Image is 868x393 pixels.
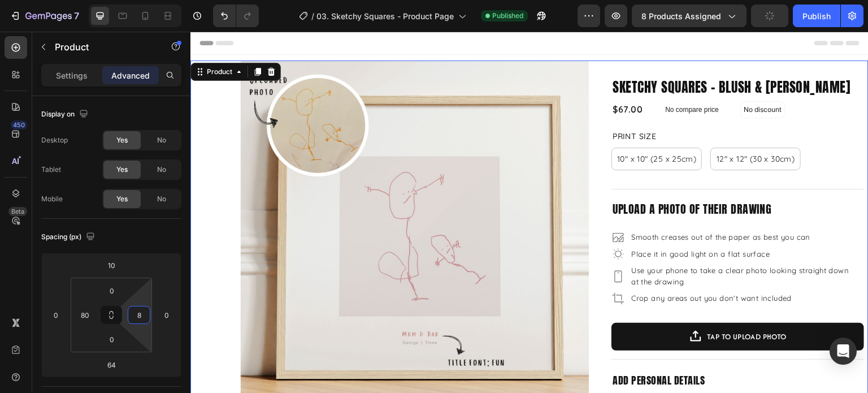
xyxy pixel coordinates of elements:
span: 8 products assigned [641,10,721,22]
div: Beta [8,207,27,216]
input: 64 [100,356,123,373]
div: Spacing (px) [41,230,97,245]
span: No [157,135,166,145]
input: 0px [101,282,123,299]
div: Undo/Redo [213,5,259,27]
span: Published [492,11,523,21]
p: No compare price [475,75,528,81]
span: 10" x 10" (25 x 25cm) [427,122,506,132]
p: Product [55,40,151,54]
input: 0px [101,331,123,348]
span: 03. Sketchy Squares - Product Page [316,10,454,22]
p: add personal details [422,342,672,355]
div: Desktop [41,135,68,145]
div: Display on [41,107,90,122]
p: Place it in good light on a flat surface [441,217,661,228]
input: 0 [47,306,64,323]
p: Crop any areas out you don't want included [441,261,661,273]
p: Smooth creases out of the paper as best you can [441,200,661,211]
input: 10 [100,257,123,274]
div: Product [14,35,44,45]
div: $67.00 [421,68,453,87]
span: Yes [116,135,128,145]
button: 7 [5,5,84,27]
span: 12" x 12" (30 x 30cm) [526,122,604,132]
p: 7 [74,9,79,23]
h2: Sketchy Squares - Blush & [PERSON_NAME] [421,46,674,66]
input: 8 [131,306,147,323]
span: Yes [116,165,128,175]
iframe: Design area [190,32,868,393]
p: Settings [56,70,88,81]
p: upload a photo of their drawing [422,170,672,185]
div: Publish [802,10,831,22]
p: No discount [553,73,591,83]
div: Open Intercom Messenger [830,338,857,365]
span: / [311,10,314,22]
div: 450 [11,120,27,129]
p: Use your phone to take a clear photo looking straight down at the drawing [441,234,661,256]
span: No [157,194,166,204]
div: Mobile [41,194,63,204]
span: No [157,165,166,175]
div: Tablet [41,165,61,175]
div: TAP TO UPLOAD PHOTO [517,298,596,312]
input: 80px [76,306,93,323]
span: Yes [116,194,128,204]
button: 8 products assigned [632,5,747,27]
input: 0 [158,306,175,323]
legend: Print Size [421,97,467,113]
button: Publish [793,5,840,27]
p: Advanced [111,70,150,81]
